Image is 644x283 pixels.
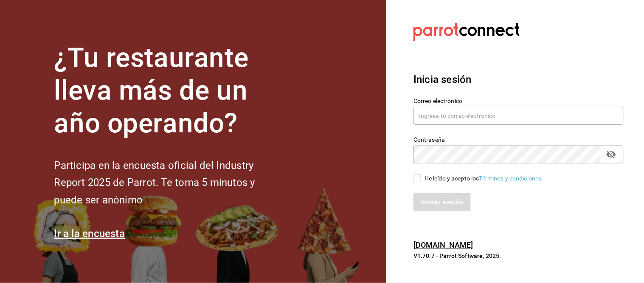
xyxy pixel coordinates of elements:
label: Correo electrónico [413,98,624,104]
label: Contraseña [413,137,624,143]
button: passwordField [604,147,619,162]
h2: Participa en la encuesta oficial del Industry Report 2025 de Parrot. Te toma 5 minutos y puede se... [54,157,283,209]
div: He leído y acepto los [425,174,543,183]
a: Términos y condiciones. [479,175,543,182]
input: Ingresa tu correo electrónico [413,107,624,125]
h3: Inicia sesión [413,72,624,87]
a: Ir a la encuesta [54,228,125,240]
a: [DOMAIN_NAME] [413,240,473,249]
p: V1.70.7 - Parrot Software, 2025. [413,252,624,260]
h1: ¿Tu restaurante lleva más de un año operando? [54,42,283,140]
